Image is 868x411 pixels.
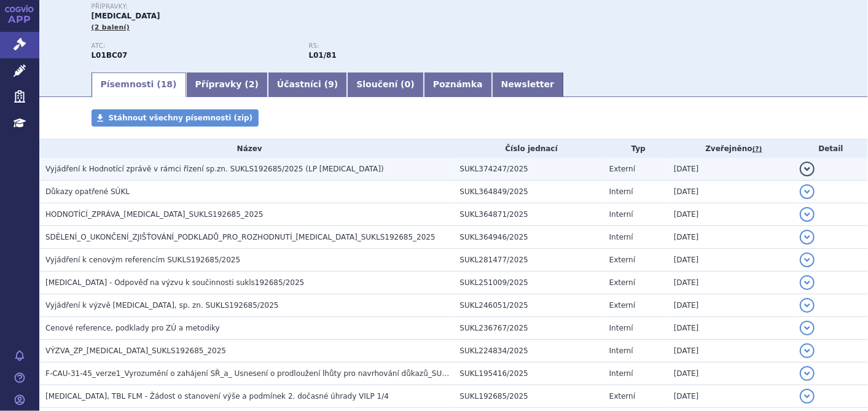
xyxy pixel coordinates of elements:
[609,278,635,287] span: Externí
[92,23,130,31] span: (2 balení)
[609,165,635,173] span: Externí
[92,51,128,60] strong: AZACITIDIN
[92,42,297,50] p: ATC:
[800,275,815,290] button: detail
[186,72,268,97] a: Přípravky (2)
[454,203,603,226] td: SUKL364871/2025
[800,298,815,313] button: detail
[800,252,815,267] button: detail
[454,340,603,362] td: SUKL224834/2025
[609,210,633,219] span: Interní
[309,42,514,50] p: RS:
[800,366,815,381] button: detail
[609,346,633,355] span: Interní
[668,158,794,181] td: [DATE]
[454,317,603,340] td: SUKL236767/2025
[668,203,794,226] td: [DATE]
[668,226,794,249] td: [DATE]
[268,72,347,97] a: Účastníci (9)
[454,294,603,317] td: SUKL246051/2025
[609,256,635,264] span: Externí
[800,230,815,245] button: detail
[161,79,173,89] span: 18
[45,369,505,378] span: F-CAU-31-45_verze1_Vyrozumění o zahájení SŘ_a_ Usnesení o prodloužení lhůty pro navrhování důkazů...
[668,139,794,158] th: Zveřejněno
[39,139,454,158] th: Název
[668,362,794,385] td: [DATE]
[45,301,279,310] span: Vyjádření k výzvě ONUREG, sp. zn. SUKLS192685/2025
[668,272,794,294] td: [DATE]
[45,324,220,332] span: Cenové reference, podklady pro ZÚ a metodiky
[45,165,384,173] span: Vyjádření k Hodnotící zprávě v rámci řízení sp.zn. SUKLS192685/2025 (LP Onureg)
[92,109,259,127] a: Stáhnout všechny písemnosti (zip)
[800,162,815,176] button: detail
[454,385,603,408] td: SUKL192685/2025
[454,139,603,158] th: Číslo jednací
[609,301,635,310] span: Externí
[45,392,389,401] span: ONUREG, TBL FLM - Žádost o stanovení výše a podmínek 2. dočasné úhrady VILP 1/4
[800,184,815,199] button: detail
[454,181,603,203] td: SUKL364849/2025
[492,72,564,97] a: Newsletter
[609,369,633,378] span: Interní
[454,158,603,181] td: SUKL374247/2025
[609,187,633,196] span: Interní
[92,3,526,10] p: Přípravky:
[794,139,868,158] th: Detail
[609,324,633,332] span: Interní
[424,72,492,97] a: Poznámka
[45,256,240,264] span: Vyjádření k cenovým referencím SUKLS192685/2025
[45,210,264,219] span: HODNOTÍCÍ_ZPRÁVA_ONUREG_SUKLS192685_2025
[800,207,815,222] button: detail
[668,249,794,272] td: [DATE]
[668,294,794,317] td: [DATE]
[609,233,633,241] span: Interní
[668,317,794,340] td: [DATE]
[309,51,337,60] strong: azacitidin
[405,79,411,89] span: 0
[668,340,794,362] td: [DATE]
[753,145,762,154] abbr: (?)
[800,343,815,358] button: detail
[92,12,160,20] span: [MEDICAL_DATA]
[454,362,603,385] td: SUKL195416/2025
[668,181,794,203] td: [DATE]
[454,249,603,272] td: SUKL281477/2025
[249,79,255,89] span: 2
[328,79,334,89] span: 9
[45,187,130,196] span: Důkazy opatřené SÚKL
[347,72,423,97] a: Sloučení (0)
[800,321,815,335] button: detail
[454,226,603,249] td: SUKL364946/2025
[603,139,668,158] th: Typ
[45,346,226,355] span: VÝZVA_ZP_ONUREG_SUKLS192685_2025
[92,72,186,97] a: Písemnosti (18)
[109,114,253,122] span: Stáhnout všechny písemnosti (zip)
[45,278,304,287] span: ONUREG - Odpověď na výzvu k součinnosti sukls192685/2025
[45,233,436,241] span: SDĚLENÍ_O_UKONČENÍ_ZJIŠŤOVÁNÍ_PODKLADŮ_PRO_ROZHODNUTÍ_ONUREG_SUKLS192685_2025
[668,385,794,408] td: [DATE]
[454,272,603,294] td: SUKL251009/2025
[609,392,635,401] span: Externí
[800,389,815,404] button: detail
